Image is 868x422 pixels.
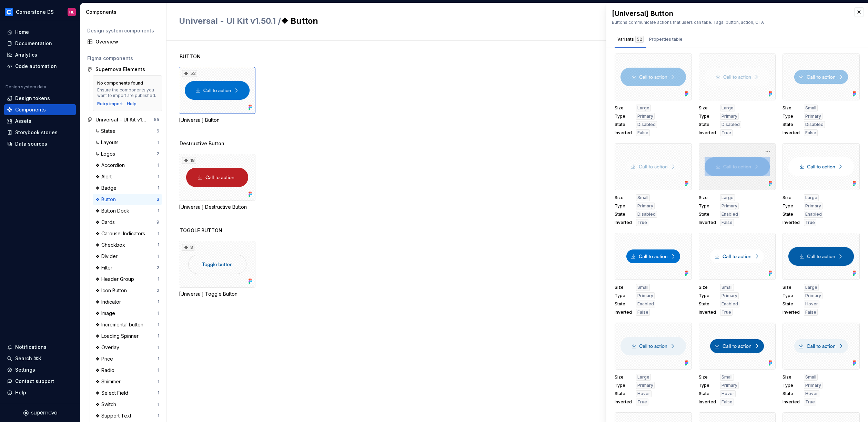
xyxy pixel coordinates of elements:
div: 1 [158,208,159,214]
a: ❖ Switch1 [93,399,162,410]
div: Figma components [87,55,159,62]
span: True [805,220,815,225]
div: ❖ Overlay [95,344,122,351]
span: Hover [721,391,734,396]
span: Small [637,195,648,200]
a: ❖ Radio1 [93,365,162,376]
div: 1 [158,185,159,191]
div: ❖ Shimmer [95,378,123,385]
a: Overview [84,36,162,47]
span: Inverted [783,310,800,315]
div: Properties table [649,36,683,43]
div: Notifications [15,344,47,351]
div: 1 [158,345,159,350]
a: ❖ Incremental button1 [93,319,162,330]
div: Analytics [15,51,37,58]
div: Storybook stories [15,129,58,136]
div: 1 [158,174,159,179]
span: Inverted [615,399,632,405]
span: Small [805,105,816,111]
a: ↳ Layouts1 [93,137,162,148]
div: Assets [15,118,31,125]
span: Primary [721,203,737,209]
span: Large [805,285,817,290]
span: Inverted [699,399,716,405]
div: 52[Universal] Button [179,67,255,124]
div: 1 [158,242,159,248]
a: ❖ Price1 [93,353,162,364]
div: 1 [158,379,159,384]
span: False [805,130,816,136]
span: Type [615,114,632,119]
div: Cornerstone DS [16,9,54,16]
div: 1 [158,390,159,396]
a: ❖ Filter2 [93,262,162,273]
div: ❖ Incremental button [95,321,146,328]
svg: Supernova Logo [23,410,57,416]
div: Retry import [97,101,123,107]
a: Assets [4,116,76,127]
a: Supernova Elements [84,64,162,75]
a: Code automation [4,61,76,72]
span: Inverted [699,220,716,225]
span: Type [615,293,632,298]
div: 1 [158,356,159,362]
span: Small [721,285,733,290]
span: Type [615,203,632,209]
div: 1 [158,333,159,339]
div: ❖ Icon Button [95,287,130,294]
div: ❖ Alert [95,173,114,180]
div: ❖ Filter [95,264,115,271]
div: [Universal] Destructive Button [179,204,255,210]
span: Universal - UI Kit v1.50.1 / [179,16,281,26]
span: Primary [721,293,737,298]
a: Help [127,101,137,107]
span: Large [637,105,649,111]
a: ❖ Loading Spinner1 [93,331,162,342]
a: ↳ Logos2 [93,148,162,159]
span: Hover [805,301,818,307]
a: ❖ Button Dock1 [93,205,162,216]
a: Storybook stories [4,127,76,138]
span: Primary [805,114,821,119]
div: HL [69,9,74,15]
span: Size [699,374,716,380]
span: False [721,399,733,405]
span: Size [699,195,716,200]
span: False [637,130,648,136]
div: Variants [617,36,644,43]
span: Primary [637,114,653,119]
span: Primary [637,383,653,388]
div: ↳ Layouts [95,139,121,146]
span: Small [637,285,648,290]
a: ❖ Cards9 [93,217,162,228]
div: 3 [157,197,159,202]
div: 1 [158,413,159,419]
div: Overview [95,38,159,45]
div: ↳ States [95,128,118,135]
span: Size [615,105,632,111]
span: Type [615,383,632,388]
span: Inverted [783,130,800,136]
h2: ❖ Button [179,16,663,27]
span: True [637,220,647,225]
div: ❖ Checkbox [95,242,128,248]
span: Primary [805,293,821,298]
div: Code automation [15,63,57,70]
span: Enabled [721,301,738,307]
span: Hover [805,391,818,396]
span: State [615,122,632,127]
button: Notifications [4,342,76,353]
div: 52 [635,36,644,43]
div: Home [15,29,29,36]
div: ❖ Accordion [95,162,128,169]
div: Data sources [15,140,47,147]
span: State [783,301,800,307]
div: ❖ Button [95,196,119,203]
span: State [615,391,632,396]
span: Inverted [615,220,632,225]
div: Design tokens [15,95,50,102]
div: ❖ Switch [95,401,119,408]
a: ❖ Image1 [93,308,162,319]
